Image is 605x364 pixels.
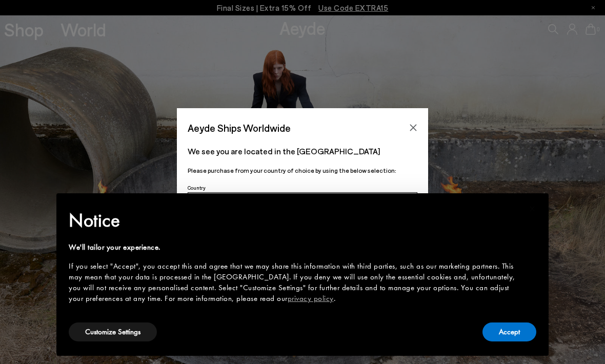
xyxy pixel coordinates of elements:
[69,322,157,341] button: Customize Settings
[288,293,334,304] a: privacy policy
[188,119,291,137] span: Aeyde Ships Worldwide
[188,145,417,157] p: We see you are located in the [GEOGRAPHIC_DATA]
[69,242,520,253] div: We'll tailor your experience.
[69,261,520,304] div: If you select "Accept", you accept this and agree that we may share this information with third p...
[520,196,544,221] button: Close this notice
[406,120,421,135] button: Close
[69,207,520,234] h2: Notice
[482,322,536,341] button: Accept
[188,166,417,175] p: Please purchase from your country of choice by using the below selection:
[529,200,536,216] span: ×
